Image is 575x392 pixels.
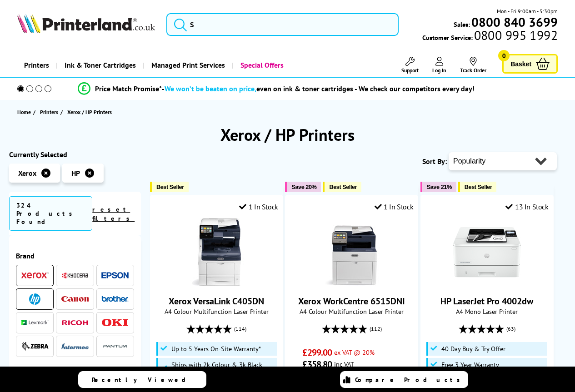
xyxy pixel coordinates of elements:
[61,320,89,325] img: Ricoh
[92,376,195,384] span: Recently Viewed
[171,361,275,376] span: Ships with 2k Colour & 3k Black Toner*
[471,14,558,30] b: 0800 840 3699
[441,361,499,368] span: Free 3 Year Warranty
[290,307,413,316] span: A4 Colour Multifunction Laser Printer
[101,341,129,352] img: Pantum
[101,296,129,302] img: Brother
[453,218,521,286] img: HP LaserJet Pro 4002dw
[171,345,261,352] span: Up to 5 Years On-Site Warranty*
[460,57,486,74] a: Track Order
[17,54,56,77] a: Printers
[427,184,452,190] span: Save 21%
[302,358,332,370] span: £358.80
[505,202,548,211] div: 13 In Stock
[95,84,162,93] span: Price Match Promise*
[329,184,357,190] span: Best Seller
[458,182,497,192] button: Best Seller
[101,317,129,328] a: OKI
[150,182,189,192] button: Best Seller
[506,320,515,337] span: (63)
[420,182,456,192] button: Save 21%
[40,107,58,117] span: Printers
[441,345,505,352] span: 40 Day Buy & Try Offer
[16,251,134,260] span: Brand
[101,293,129,305] a: Brother
[182,279,250,288] a: Xerox VersaLink C405DN
[156,184,184,190] span: Best Seller
[234,320,246,337] span: (114)
[401,67,419,74] span: Support
[318,279,386,288] a: Xerox WorkCentre 6515DNI
[470,18,558,26] a: 0800 840 3699
[298,295,405,307] a: Xerox WorkCentre 6515DNI
[432,57,446,74] a: Log In
[21,272,49,278] img: Xerox
[65,54,136,77] span: Ink & Toner Cartridges
[17,14,155,35] a: Printerland Logo
[162,84,475,93] div: - even on ink & toner cartridges - We check our competitors every day!
[239,202,278,211] div: 1 In Stock
[401,57,419,74] a: Support
[425,307,549,316] span: A4 Mono Laser Printer
[61,341,89,352] a: Intermec
[375,202,414,211] div: 1 In Stock
[61,343,89,349] img: Intermec
[232,54,290,77] a: Special Offers
[165,84,256,93] span: We won’t be beaten on price,
[71,169,80,178] span: HP
[334,360,354,368] span: inc VAT
[498,50,510,61] span: 0
[61,296,89,302] img: Canon
[440,295,533,307] a: HP LaserJet Pro 4002dw
[473,31,558,40] span: 0800 995 1992
[291,184,316,190] span: Save 20%
[9,124,566,145] h1: Xerox / HP Printers
[182,218,250,286] img: Xerox VersaLink C405DN
[21,293,49,305] a: HP
[323,182,361,192] button: Best Seller
[453,279,521,288] a: HP LaserJet Pro 4002dw
[21,342,49,351] img: Zebra
[92,205,135,223] a: reset filters
[370,320,382,337] span: (112)
[101,272,129,279] img: Epson
[101,270,129,281] a: Epson
[318,218,386,286] img: Xerox WorkCentre 6515DNI
[432,67,446,74] span: Log In
[143,54,232,77] a: Managed Print Services
[61,272,89,279] img: Kyocera
[78,371,206,388] a: Recently Viewed
[21,270,49,281] a: Xerox
[510,58,531,70] span: Basket
[422,31,558,42] span: Customer Service:
[61,293,89,305] a: Canon
[29,293,40,305] img: HP
[67,109,112,115] span: Xerox / HP Printers
[502,54,558,74] a: Basket 0
[302,347,332,358] span: £299.00
[9,150,141,159] div: Currently Selected
[465,184,492,190] span: Best Seller
[340,371,468,388] a: Compare Products
[17,107,33,117] a: Home
[497,7,558,15] span: Mon - Fri 9:00am - 5:30pm
[5,81,548,97] li: modal_Promise
[422,157,447,166] span: Sort By:
[166,13,399,36] input: S
[21,317,49,328] a: Lexmark
[101,341,129,352] a: Pantum
[334,348,375,357] span: ex VAT @ 20%
[355,376,465,384] span: Compare Products
[21,320,49,325] img: Lexmark
[454,20,470,29] span: Sales:
[61,317,89,328] a: Ricoh
[56,54,143,77] a: Ink & Toner Cartridges
[18,169,36,178] span: Xerox
[9,196,92,231] span: 324 Products Found
[17,14,155,33] img: Printerland Logo
[169,295,264,307] a: Xerox VersaLink C405DN
[101,319,129,327] img: OKI
[21,341,49,352] a: Zebra
[155,307,278,316] span: A4 Colour Multifunction Laser Printer
[61,270,89,281] a: Kyocera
